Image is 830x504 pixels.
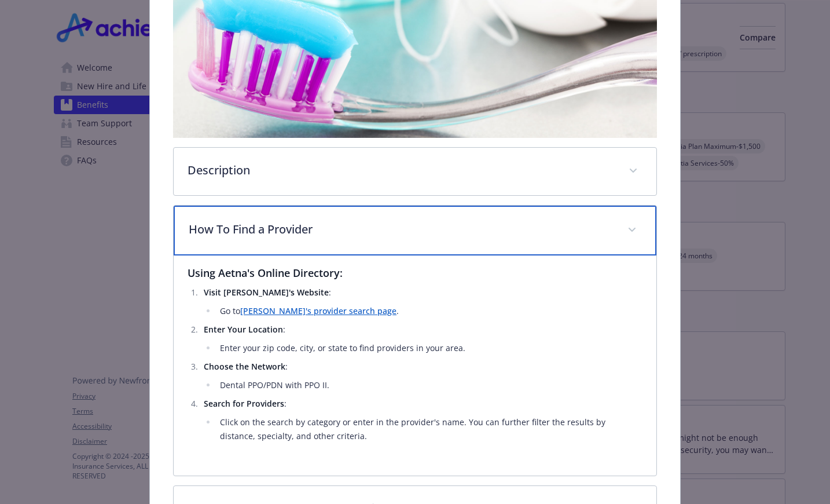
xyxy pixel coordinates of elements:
[240,305,396,316] a: [PERSON_NAME]'s provider search page
[189,221,614,238] p: How To Find a Provider
[216,415,642,443] li: Click on the search by category or enter in the provider's name. You can further filter the resul...
[204,287,329,298] strong: Visit [PERSON_NAME]'s Website
[216,341,642,355] li: Enter your zip code, city, or state to find providers in your area.
[188,265,642,281] h3: Using Aetna's Online Directory:
[174,148,656,195] div: Description
[204,398,284,409] strong: Search for Providers
[188,162,615,179] p: Description
[216,378,642,392] li: Dental PPO/PDN with PPO II.
[200,323,642,355] li: :
[174,206,656,255] div: How To Find a Provider
[200,397,642,443] li: :
[204,324,283,335] strong: Enter Your Location
[200,360,642,392] li: :
[216,304,642,318] li: Go to .
[200,286,642,318] li: :
[174,255,656,476] div: How To Find a Provider
[204,361,285,372] strong: Choose the Network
